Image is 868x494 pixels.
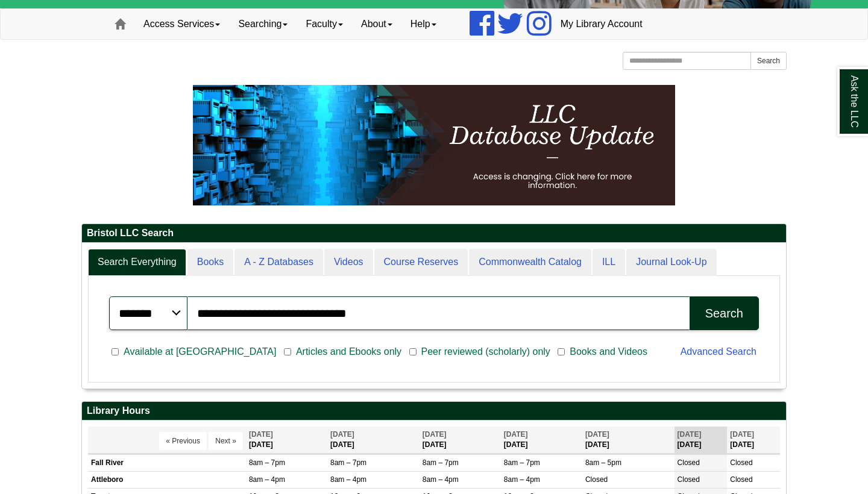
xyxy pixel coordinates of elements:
[82,224,786,243] h2: Bristol LLC Search
[469,249,591,276] a: Commonwealth Catalog
[423,458,459,467] span: 8am – 7pm
[229,9,297,39] a: Searching
[420,427,501,454] th: [DATE]
[423,430,447,439] span: [DATE]
[681,346,756,357] a: Advanced Search
[675,427,728,454] th: [DATE]
[134,9,229,39] a: Access Services
[88,472,246,489] td: Attleboro
[249,430,273,439] span: [DATE]
[249,475,285,484] span: 8am – 4pm
[284,346,291,357] input: Articles and Ebooks only
[88,249,186,276] a: Search Everything
[297,9,352,39] a: Faculty
[705,307,743,320] div: Search
[352,9,401,39] a: About
[730,475,752,484] span: Closed
[585,458,621,467] span: 8am – 5pm
[730,458,752,467] span: Closed
[159,432,207,450] button: « Previous
[552,9,652,39] a: My Library Account
[690,296,759,330] button: Search
[234,249,323,276] a: A - Z Databases
[504,458,540,467] span: 8am – 7pm
[504,430,528,439] span: [DATE]
[558,346,565,357] input: Books and Videos
[330,458,366,467] span: 8am – 7pm
[330,475,366,484] span: 8am – 4pm
[409,346,417,357] input: Peer reviewed (scholarly) only
[112,346,119,357] input: Available at [GEOGRAPHIC_DATA]
[585,430,609,439] span: [DATE]
[88,455,246,472] td: Fall River
[582,427,675,454] th: [DATE]
[193,85,675,205] img: HTML tutorial
[727,427,780,454] th: [DATE]
[249,458,285,467] span: 8am – 7pm
[626,249,716,276] a: Journal Look-Up
[246,427,327,454] th: [DATE]
[504,475,540,484] span: 8am – 4pm
[374,249,468,276] a: Course Reserves
[501,427,582,454] th: [DATE]
[330,430,354,439] span: [DATE]
[324,249,373,276] a: Videos
[585,475,608,484] span: Closed
[119,345,281,359] span: Available at [GEOGRAPHIC_DATA]
[417,345,555,359] span: Peer reviewed (scholarly) only
[187,249,233,276] a: Books
[82,402,786,421] h2: Library Hours
[678,458,700,467] span: Closed
[327,427,420,454] th: [DATE]
[209,432,243,450] button: Next »
[423,475,459,484] span: 8am – 4pm
[401,9,445,39] a: Help
[678,430,702,439] span: [DATE]
[291,345,406,359] span: Articles and Ebooks only
[565,345,652,359] span: Books and Videos
[730,430,754,439] span: [DATE]
[678,475,700,484] span: Closed
[593,249,625,276] a: ILL
[750,52,787,70] button: Search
